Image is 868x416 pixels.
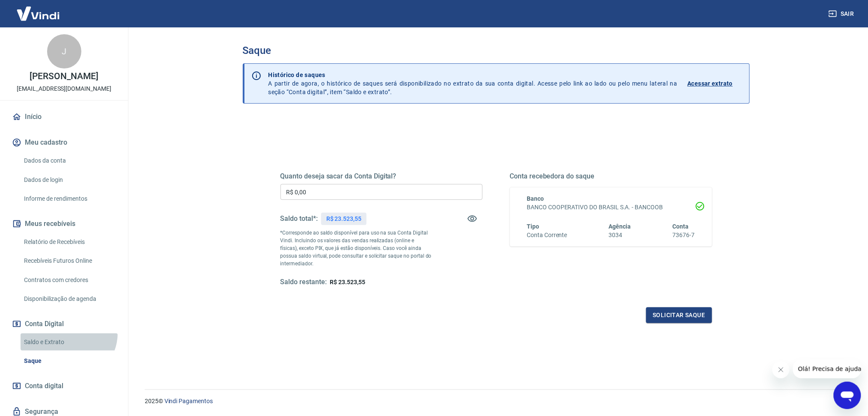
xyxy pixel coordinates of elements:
[21,171,118,189] a: Dados de login
[21,333,118,351] a: Saldo e Extrato
[609,223,631,230] span: Agência
[268,71,677,79] p: Histórico de saques
[21,252,118,270] a: Recebíveis Futuros Online
[243,45,750,56] h3: Saque
[326,214,361,223] p: R$ 23.523,55
[280,278,327,287] h5: Saldo restante:
[10,377,118,395] a: Conta digital
[10,133,118,152] button: Meu cadastro
[527,223,540,230] span: Tipo
[21,190,118,208] a: Informe de rendimentos
[30,72,98,81] p: [PERSON_NAME]
[21,271,118,289] a: Contratos com credores
[646,307,712,323] button: Solicitar saque
[21,290,118,308] a: Disponibilização de agenda
[673,231,695,240] h6: 73676-7
[145,397,847,406] p: 2025 ©
[527,203,695,212] h6: BANCO COOPERATIVO DO BRASIL S.A. - BANCOOB
[5,6,72,13] span: Olá! Precisa de ajuda?
[10,315,118,333] button: Conta Digital
[10,214,118,233] button: Meus recebíveis
[527,231,567,240] h6: Conta Corrente
[21,152,118,169] a: Dados da conta
[793,360,861,378] iframe: Mensagem da empresa
[25,380,63,392] span: Conta digital
[510,172,712,181] h5: Conta recebedora do saque
[773,361,790,378] iframe: Fechar mensagem
[280,229,432,267] p: *Corresponde ao saldo disponível para uso na sua Conta Digital Vindi. Incluindo os valores das ve...
[21,352,118,370] a: Saque
[10,0,66,27] img: Vindi
[10,107,118,126] a: Início
[280,214,318,223] h5: Saldo total*:
[17,84,111,93] p: [EMAIL_ADDRESS][DOMAIN_NAME]
[21,233,118,251] a: Relatório de Recebíveis
[688,79,733,88] p: Acessar extrato
[827,6,858,22] button: Sair
[673,223,689,230] span: Conta
[330,279,365,285] span: R$ 23.523,55
[609,231,631,240] h6: 3034
[527,195,544,202] span: Banco
[688,71,743,96] a: Acessar extrato
[834,382,861,409] iframe: Botão para abrir a janela de mensagens
[280,172,483,181] h5: Quanto deseja sacar da Conta Digital?
[268,71,677,96] p: A partir de agora, o histórico de saques será disponibilizado no extrato da sua conta digital. Ac...
[47,34,81,68] div: J
[164,398,213,404] a: Vindi Pagamentos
